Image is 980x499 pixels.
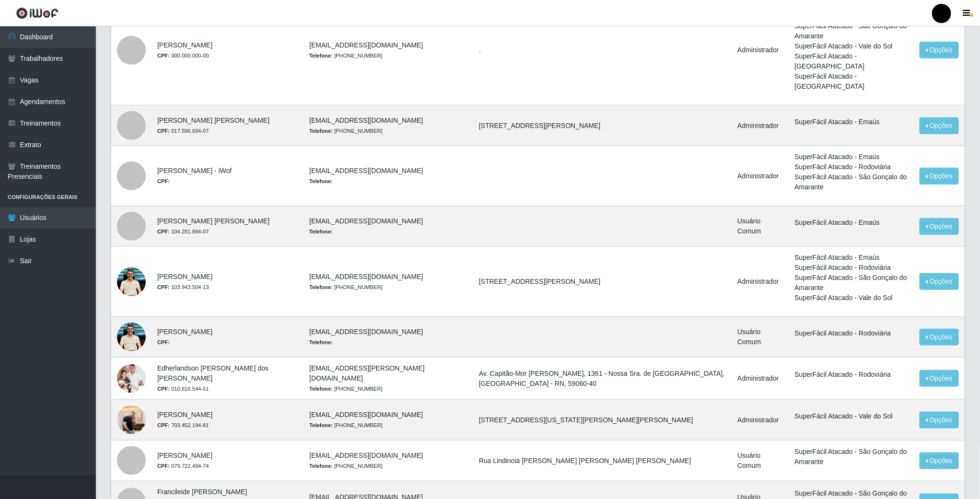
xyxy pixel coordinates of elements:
[920,273,959,290] button: Opções
[157,422,170,428] strong: CPF:
[309,128,383,134] small: [PHONE_NUMBER]
[309,422,383,428] small: [PHONE_NUMBER]
[309,53,333,58] strong: Telefone:
[157,229,170,234] strong: CPF:
[794,21,908,41] li: SuperFácil Atacado - São Gonçalo do Amarante
[309,422,333,428] strong: Telefone:
[794,447,908,467] li: SuperFácil Atacado - São Gonçalo do Amarante
[473,247,732,317] td: [STREET_ADDRESS][PERSON_NAME]
[303,400,473,441] td: [EMAIL_ADDRESS][DOMAIN_NAME]
[920,42,959,58] button: Opções
[794,273,908,293] li: SuperFácil Atacado - São Gonçalo do Amarante
[920,218,959,235] button: Opções
[794,218,908,228] li: SuperFácil Atacado - Emaús
[794,71,908,92] li: SuperFácil Atacado - [GEOGRAPHIC_DATA]
[157,463,170,469] strong: CPF:
[152,317,303,358] td: [PERSON_NAME]
[157,53,170,58] strong: CPF:
[303,441,473,481] td: [EMAIL_ADDRESS][DOMAIN_NAME]
[920,453,959,469] button: Opções
[152,441,303,481] td: [PERSON_NAME]
[157,53,209,58] small: 000.000.000-00
[473,441,732,481] td: Rua Lindinoia [PERSON_NAME] [PERSON_NAME] [PERSON_NAME]
[157,178,170,184] strong: CPF:
[309,229,333,234] strong: Telefone:
[309,178,333,184] strong: Telefone:
[309,386,383,392] small: [PHONE_NUMBER]
[157,463,209,469] small: 079.722.494-74
[920,329,959,346] button: Opções
[152,206,303,247] td: [PERSON_NAME] [PERSON_NAME]
[303,247,473,317] td: [EMAIL_ADDRESS][DOMAIN_NAME]
[732,206,789,247] td: Usuário Comum
[157,128,209,134] small: 017.596.694-07
[157,284,170,290] strong: CPF:
[309,53,383,58] small: [PHONE_NUMBER]
[794,263,908,273] li: SuperFácil Atacado - Rodoviária
[157,422,209,428] small: 703.452.194-81
[309,284,383,290] small: [PHONE_NUMBER]
[732,247,789,317] td: Administrador
[473,400,732,441] td: [STREET_ADDRESS][US_STATE][PERSON_NAME][PERSON_NAME]
[16,7,58,19] img: CoreUI Logo
[473,358,732,400] td: Av. Capitão-Mor [PERSON_NAME], 1361 - Nossa Sra. de [GEOGRAPHIC_DATA], [GEOGRAPHIC_DATA] - RN, 59...
[309,284,333,290] strong: Telefone:
[794,152,908,162] li: SuperFácil Atacado - Emaús
[303,358,473,400] td: [EMAIL_ADDRESS][PERSON_NAME][DOMAIN_NAME]
[303,105,473,146] td: [EMAIL_ADDRESS][DOMAIN_NAME]
[309,128,333,134] strong: Telefone:
[794,172,908,192] li: SuperFácil Atacado - São Gonçalo do Amarante
[152,400,303,441] td: [PERSON_NAME]
[920,117,959,134] button: Opções
[794,328,908,338] li: SuperFácil Atacado - Rodoviária
[303,146,473,206] td: [EMAIL_ADDRESS][DOMAIN_NAME]
[309,463,383,469] small: [PHONE_NUMBER]
[794,293,908,303] li: SuperFácil Atacado - Vale do Sol
[920,370,959,387] button: Opções
[157,386,170,392] strong: CPF:
[794,253,908,263] li: SuperFácil Atacado - Emaús
[732,441,789,481] td: Usuário Comum
[732,358,789,400] td: Administrador
[794,370,908,380] li: SuperFácil Atacado - Rodoviária
[157,386,209,392] small: 010.616.544-51
[920,412,959,429] button: Opções
[157,339,170,345] strong: CPF:
[732,105,789,146] td: Administrador
[152,105,303,146] td: [PERSON_NAME] [PERSON_NAME]
[794,51,908,71] li: SuperFácil Atacado - [GEOGRAPHIC_DATA]
[152,358,303,400] td: Edherlandson [PERSON_NAME] dos [PERSON_NAME]
[920,168,959,185] button: Opções
[309,386,333,392] strong: Telefone:
[794,162,908,172] li: SuperFácil Atacado - Rodoviária
[732,317,789,358] td: Usuário Comum
[309,463,333,469] strong: Telefone:
[152,146,303,206] td: [PERSON_NAME] - iWof
[794,411,908,421] li: SuperFácil Atacado - Vale do Sol
[309,339,333,345] strong: Telefone:
[794,117,908,127] li: SuperFácil Atacado - Emaús
[794,41,908,51] li: SuperFácil Atacado - Vale do Sol
[303,206,473,247] td: [EMAIL_ADDRESS][DOMAIN_NAME]
[152,247,303,317] td: [PERSON_NAME]
[157,229,209,234] small: 104.281.894-07
[157,128,170,134] strong: CPF:
[303,317,473,358] td: [EMAIL_ADDRESS][DOMAIN_NAME]
[732,400,789,441] td: Administrador
[732,146,789,206] td: Administrador
[473,105,732,146] td: [STREET_ADDRESS][PERSON_NAME]
[157,284,209,290] small: 103.943.504-13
